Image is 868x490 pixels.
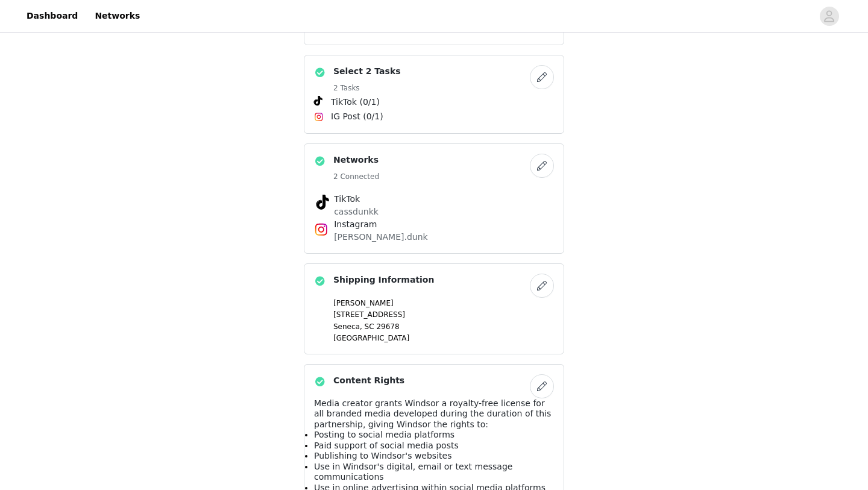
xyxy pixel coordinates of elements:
img: Instagram Icon [314,112,324,122]
h4: Content Rights [333,374,404,387]
span: 29678 [376,322,399,331]
h4: Shipping Information [333,274,434,286]
span: Media creator grants Windsor a royalty-free license for all branded media developed during the du... [314,398,551,429]
span: Paid support of social media posts [314,441,459,450]
span: Seneca, [333,322,362,331]
h5: 2 Tasks [333,83,401,93]
a: Dashboard [19,2,85,30]
p: [STREET_ADDRESS] [333,309,554,320]
div: Select 2 Tasks [304,55,564,134]
h4: Networks [333,154,379,166]
h4: Instagram [334,218,534,231]
span: TikTok (0/1) [331,96,380,108]
h5: 2 Connected [333,171,379,182]
div: Networks [304,143,564,254]
h4: TikTok [334,193,534,206]
div: avatar [823,7,835,26]
span: SC [365,322,374,331]
span: Publishing to Windsor's websites [314,451,451,460]
span: IG Post (0/1) [331,110,383,123]
img: Instagram Icon [314,222,329,237]
p: [GEOGRAPHIC_DATA] [333,333,554,344]
p: cassdunkk [334,206,534,218]
p: [PERSON_NAME] [333,298,554,309]
h4: Select 2 Tasks [333,65,401,78]
div: Shipping Information [304,263,564,354]
a: Networks [87,2,147,30]
span: Posting to social media platforms [314,430,454,439]
p: [PERSON_NAME].dunk [334,231,534,243]
span: Use in Windsor's digital, email or text message communications [314,462,512,482]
